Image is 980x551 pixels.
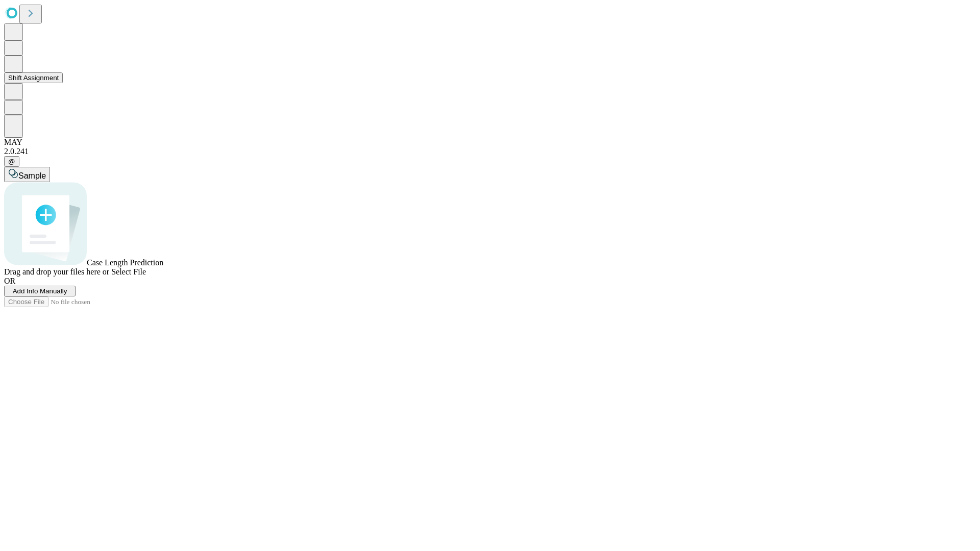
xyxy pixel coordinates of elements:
[111,267,146,276] span: Select File
[4,72,63,83] button: Shift Assignment
[13,287,67,295] span: Add Info Manually
[4,156,19,167] button: @
[87,258,163,267] span: Case Length Prediction
[4,267,109,276] span: Drag and drop your files here or
[4,138,976,147] div: MAY
[4,147,976,156] div: 2.0.241
[18,171,46,180] span: Sample
[4,286,76,296] button: Add Info Manually
[4,167,50,182] button: Sample
[8,158,15,165] span: @
[4,277,15,285] span: OR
